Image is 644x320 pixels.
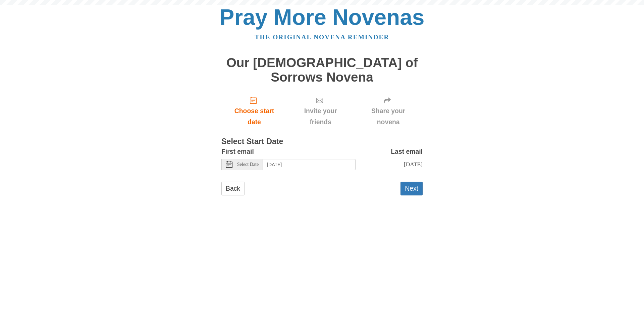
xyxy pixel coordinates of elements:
[294,105,347,128] span: Invite your friends
[228,105,280,128] span: Choose start date
[400,182,423,195] button: Next
[221,56,423,84] h1: Our [DEMOGRAPHIC_DATA] of Sorrows Novena
[221,146,254,157] label: First email
[237,162,259,167] span: Select Date
[220,5,425,30] a: Pray More Novenas
[287,91,354,131] div: Click "Next" to confirm your start date first.
[361,105,416,128] span: Share your novena
[221,182,245,195] a: Back
[255,34,389,41] a: The original novena reminder
[404,161,423,168] span: [DATE]
[221,91,287,131] a: Choose start date
[354,91,423,131] div: Click "Next" to confirm your start date first.
[391,146,423,157] label: Last email
[221,137,423,146] h3: Select Start Date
